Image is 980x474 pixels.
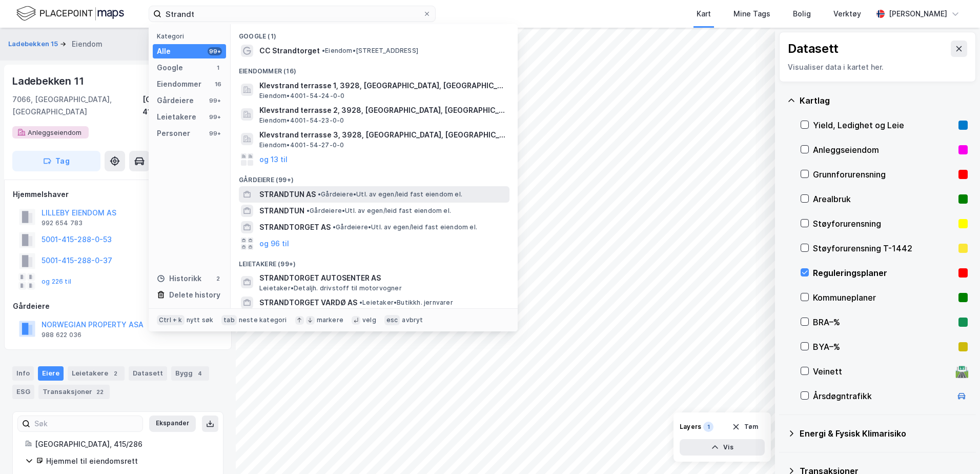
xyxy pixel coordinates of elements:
div: 99+ [208,113,222,121]
div: Reguleringsplaner [813,267,954,279]
div: Bygg [171,366,209,381]
span: Gårdeiere • Utl. av egen/leid fast eiendom el. [318,190,462,199]
div: Støyforurensning [813,218,954,230]
input: Søk på adresse, matrikkel, gårdeiere, leietakere eller personer [161,6,423,22]
div: Info [12,366,34,381]
iframe: Chat Widget [929,425,980,474]
span: STRANDTORGET VARDØ AS [259,297,357,309]
div: Google (1) [231,24,518,43]
div: Eiere [38,366,64,381]
button: Ladebekken 15 [8,39,60,49]
div: 16 [214,80,222,88]
span: Eiendom • [STREET_ADDRESS] [322,47,418,55]
div: 992 654 783 [42,219,83,227]
div: 22 [94,387,106,397]
span: Leietaker • Detaljh. drivstoff til motorvogner [259,284,402,292]
div: Ctrl + k [157,315,185,325]
div: 2 [110,368,120,379]
span: STRANDTUN AS [259,188,316,201]
button: og 13 til [259,153,288,166]
div: 7066, [GEOGRAPHIC_DATA], [GEOGRAPHIC_DATA] [12,93,142,118]
div: [PERSON_NAME] [889,8,947,20]
div: Mine Tags [733,8,770,20]
div: [GEOGRAPHIC_DATA], 415/286 [142,93,223,118]
button: Vis [680,439,765,456]
div: Verktøy [833,8,861,20]
div: 1 [214,64,222,72]
span: Gårdeiere • Utl. av egen/leid fast eiendom el. [333,223,477,231]
div: Hjemmelshaver [13,188,223,201]
div: BRA–% [813,316,954,328]
div: Bolig [793,8,811,20]
div: neste kategori [239,316,287,324]
span: • [318,190,321,198]
span: Gårdeiere • Utl. av egen/leid fast eiendom el. [307,207,451,215]
span: Klevstrand terrasse 1, 3928, [GEOGRAPHIC_DATA], [GEOGRAPHIC_DATA] [259,80,505,92]
button: og 96 til [259,238,289,250]
div: Yield, Ledighet og Leie [813,119,954,131]
span: Eiendom • 4001-54-24-0-0 [259,92,344,100]
div: Historikk [157,272,201,285]
div: esc [384,315,400,325]
div: Arealbruk [813,193,954,205]
button: Tag [12,151,100,171]
img: logo.f888ab2527a4732fd821a326f86c7f29.svg [16,5,124,23]
div: Kart [697,8,711,20]
div: Delete history [169,289,220,301]
div: tab [221,315,237,325]
span: Eiendom • 4001-54-27-0-0 [259,141,344,149]
input: Søk [30,416,142,431]
div: markere [317,316,343,324]
span: • [322,47,325,54]
div: Gårdeiere [13,300,223,312]
span: • [333,223,336,231]
div: Google [157,62,183,74]
div: [GEOGRAPHIC_DATA], 415/286 [35,438,211,450]
div: Alle [157,45,171,57]
div: avbryt [402,316,423,324]
div: Transaksjoner [38,385,110,399]
span: • [307,207,310,214]
div: Datasett [788,41,839,57]
span: STRANDTORGET AS [259,221,331,233]
div: Leietakere [157,111,196,123]
div: Grunnforurensning [813,168,954,181]
div: 988 622 036 [42,331,81,339]
div: Gårdeiere (99+) [231,168,518,186]
div: Leietakere (99+) [231,252,518,270]
div: Kategori [157,32,226,40]
div: velg [362,316,376,324]
span: Klevstrand terrasse 3, 3928, [GEOGRAPHIC_DATA], [GEOGRAPHIC_DATA] [259,129,505,141]
div: 99+ [208,96,222,105]
div: Energi & Fysisk Klimarisiko [800,427,968,440]
div: Eiendommer (16) [231,59,518,77]
div: 99+ [208,129,222,137]
span: STRANDTORGET AUTOSENTER AS [259,272,505,284]
div: Eiendom [72,38,103,50]
div: 🛣️ [955,365,969,378]
div: Kontrollprogram for chat [929,425,980,474]
span: STRANDTUN [259,205,304,217]
span: CC Strandtorget [259,45,320,57]
div: 99+ [208,47,222,55]
div: 2 [214,274,222,283]
div: Hjemmel til eiendomsrett [46,455,211,467]
div: Eiendommer [157,78,201,90]
div: 1 [703,422,713,432]
div: Datasett [129,366,167,381]
div: ESG [12,385,34,399]
div: nytt søk [187,316,214,324]
div: Kartlag [800,94,968,107]
div: Personer [157,127,190,140]
div: Kommuneplaner [813,291,954,304]
div: Årsdøgntrafikk [813,390,951,402]
div: Layers [680,423,701,431]
div: Leietakere [68,366,125,381]
button: Ekspander [149,416,196,432]
div: Veinett [813,365,951,378]
button: Tøm [725,419,765,435]
div: Støyforurensning T-1442 [813,242,954,254]
div: BYA–% [813,341,954,353]
span: • [359,299,362,306]
div: Ladebekken 11 [12,73,86,89]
